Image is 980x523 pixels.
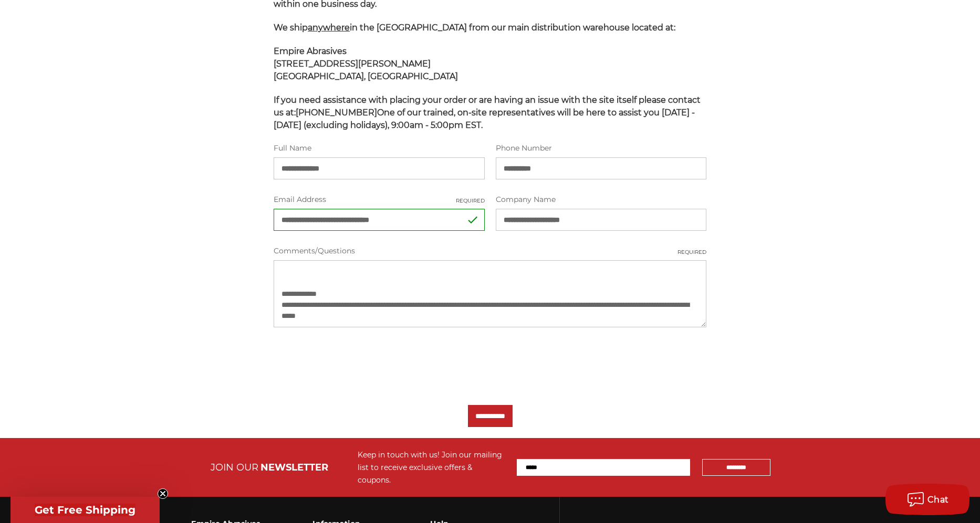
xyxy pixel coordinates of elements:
[274,46,347,56] span: Empire Abrasives
[274,23,675,33] span: We ship in the [GEOGRAPHIC_DATA] from our main distribution warehouse located at:
[158,488,168,499] button: Close teaser
[308,23,350,33] span: anywhere
[496,194,706,205] label: Company Name
[885,484,969,515] button: Chat
[260,462,328,473] span: NEWSLETTER
[11,497,160,523] div: Get Free ShippingClose teaser
[496,143,706,154] label: Phone Number
[274,342,433,383] iframe: reCAPTCHA
[274,246,706,257] label: Comments/Questions
[35,504,135,516] span: Get Free Shipping
[274,95,701,130] span: If you need assistance with placing your order or are having an issue with the site itself please...
[274,194,484,205] label: Email Address
[274,59,458,81] strong: [STREET_ADDRESS][PERSON_NAME] [GEOGRAPHIC_DATA], [GEOGRAPHIC_DATA]
[211,462,258,473] span: JOIN OUR
[296,108,377,118] strong: [PHONE_NUMBER]
[456,197,485,205] small: Required
[274,143,484,154] label: Full Name
[927,495,949,505] span: Chat
[677,248,706,256] small: Required
[358,449,506,486] div: Keep in touch with us! Join our mailing list to receive exclusive offers & coupons.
